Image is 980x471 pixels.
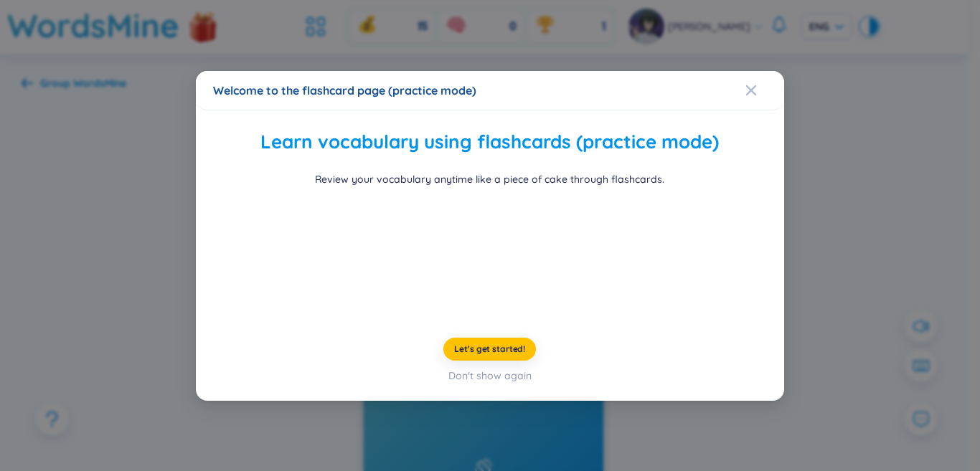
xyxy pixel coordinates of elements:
span: Let's get started! [455,343,526,354]
button: Close [745,71,784,110]
button: Let's get started! [444,337,537,360]
div: Welcome to the flashcard page (practice mode) [213,82,767,98]
div: Review your vocabulary anytime like a piece of cake through flashcards. [316,171,665,186]
h2: Learn vocabulary using flashcards (practice mode) [217,128,763,157]
div: Don't show again [448,367,532,383]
